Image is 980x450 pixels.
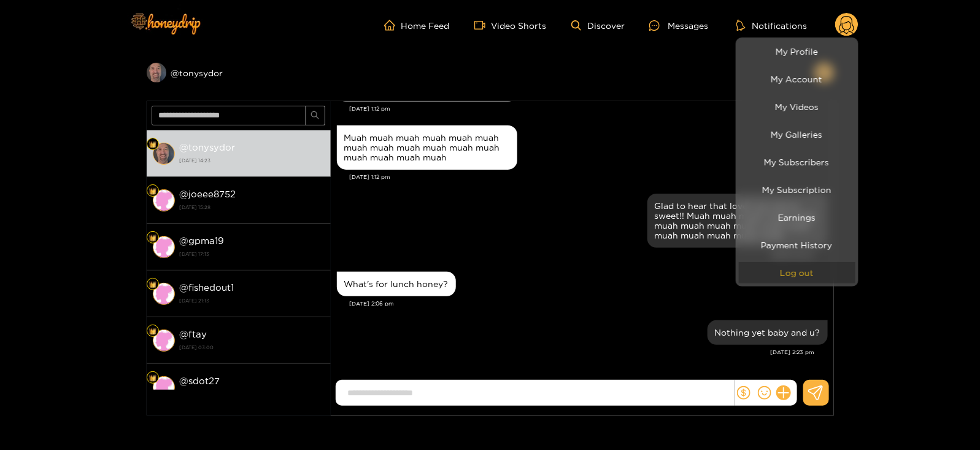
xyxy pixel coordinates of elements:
[739,41,855,62] a: My Profile
[739,262,855,283] button: Log out
[739,179,855,200] a: My Subscription
[739,124,855,145] a: My Galleries
[739,68,855,90] a: My Account
[739,96,855,117] a: My Videos
[739,151,855,173] a: My Subscribers
[739,207,855,228] a: Earnings
[739,234,855,256] a: Payment History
